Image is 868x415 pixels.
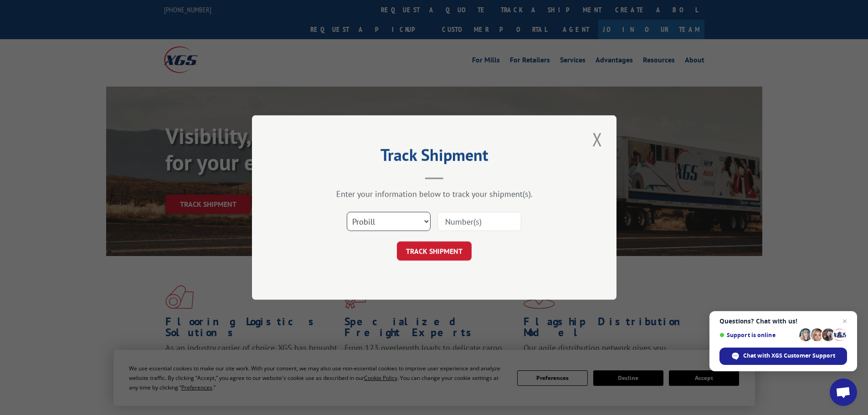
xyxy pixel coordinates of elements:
[719,332,796,338] span: Support is online
[830,379,857,406] a: Open chat
[298,149,571,166] h2: Track Shipment
[298,189,571,199] div: Enter your information below to track your shipment(s).
[743,352,835,360] span: Chat with XGS Customer Support
[437,212,521,231] input: Number(s)
[397,241,472,261] button: TRACK SHIPMENT
[590,127,605,152] button: Close modal
[719,348,847,365] span: Chat with XGS Customer Support
[719,318,847,325] span: Questions? Chat with us!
